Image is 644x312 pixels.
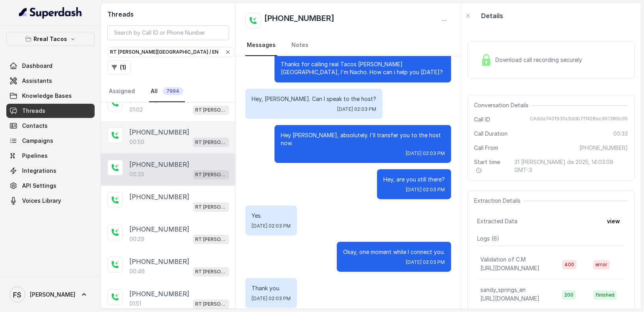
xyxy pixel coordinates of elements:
[107,9,229,19] h2: Threads
[480,256,526,263] p: Validation of C.M
[129,127,189,137] p: [PHONE_NUMBER]
[245,35,451,56] nav: Tabs
[290,35,310,56] a: Notes
[129,300,141,308] p: 01:51
[252,212,291,220] p: Yes.
[22,197,61,205] span: Voices Library
[195,171,227,179] p: RT [PERSON_NAME][GEOGRAPHIC_DATA] / EN
[6,32,95,46] button: Rreal Tacos
[530,116,628,123] span: CAdda740f93fa3ddb7ff428ac361389c95
[107,47,234,57] button: RT [PERSON_NAME][GEOGRAPHIC_DATA] / EN
[593,290,617,300] span: finished
[6,74,95,88] a: Assistants
[30,291,75,299] span: [PERSON_NAME]
[406,259,445,265] span: [DATE] 02:03 PM
[22,92,72,100] span: Knowledge Bases
[245,35,277,56] a: Messages
[195,203,227,211] p: RT [PERSON_NAME][GEOGRAPHIC_DATA] / EN
[129,170,144,178] p: 00:33
[562,290,576,300] span: 200
[477,235,625,243] p: Logs ( 6 )
[22,137,53,145] span: Campaigns
[149,81,185,102] a: All7994
[19,6,82,19] img: light.svg
[480,286,526,294] p: sandy_springs_en
[474,144,498,152] span: Call From
[6,89,95,103] a: Knowledge Bases
[22,122,48,130] span: Contacts
[22,167,56,175] span: Integrations
[579,144,628,152] span: [PHONE_NUMBER]
[406,187,445,193] span: [DATE] 02:03 PM
[129,289,189,299] p: [PHONE_NUMBER]
[474,158,508,174] span: Start time
[129,267,145,275] p: 00:46
[13,291,22,299] text: FS
[6,119,95,133] a: Contacts
[602,214,625,228] button: view
[474,116,490,123] span: Call ID
[129,235,144,243] p: 00:29
[129,257,189,266] p: [PHONE_NUMBER]
[252,223,291,229] span: [DATE] 02:03 PM
[129,192,189,202] p: [PHONE_NUMBER]
[110,48,231,56] div: RT [PERSON_NAME][GEOGRAPHIC_DATA] / EN
[383,176,445,183] p: Hey, are you still there?
[6,104,95,118] a: Threads
[129,160,189,169] p: [PHONE_NUMBER]
[195,300,227,308] p: RT [PERSON_NAME][GEOGRAPHIC_DATA] / EN
[162,87,183,95] span: 7994
[480,295,539,302] span: [URL][DOMAIN_NAME]
[6,59,95,73] a: Dashboard
[195,268,227,276] p: RT [PERSON_NAME][GEOGRAPHIC_DATA] / EN
[34,34,67,44] p: Rreal Tacos
[195,138,227,146] p: RT [PERSON_NAME][GEOGRAPHIC_DATA] / EN
[252,284,291,292] p: Thank you.
[474,101,532,109] span: Conversation Details
[406,150,445,157] span: [DATE] 02:03 PM
[264,13,334,28] h2: [PHONE_NUMBER]
[129,138,144,146] p: 00:50
[195,235,227,243] p: RT [PERSON_NAME][GEOGRAPHIC_DATA] / EN
[495,56,585,64] span: Download call recording securely
[477,217,517,225] span: Extracted Data
[22,152,48,160] span: Pipelines
[22,107,45,115] span: Threads
[6,164,95,178] a: Integrations
[195,106,227,114] p: RT [PERSON_NAME][GEOGRAPHIC_DATA] / EN
[22,77,52,85] span: Assistants
[107,60,131,75] button: (1)
[252,95,376,103] p: Hey, [PERSON_NAME]. Can I speak to the host?
[129,224,189,234] p: [PHONE_NUMBER]
[480,54,492,66] img: Lock Icon
[482,11,504,21] p: Details
[6,284,95,306] a: [PERSON_NAME]
[474,197,524,205] span: Extraction Details
[22,182,56,190] span: API Settings
[107,81,229,102] nav: Tabs
[474,130,508,138] span: Call Duration
[107,81,136,102] a: Assigned
[6,149,95,163] a: Pipelines
[107,25,229,40] input: Search by Call ID or Phone Number
[252,295,291,302] span: [DATE] 02:03 PM
[337,106,376,112] span: [DATE] 02:03 PM
[129,106,143,114] p: 01:02
[281,60,445,76] p: Thanks for calling real Tacos [PERSON_NAME][GEOGRAPHIC_DATA], I'm Nacho. How can i help you [DATE]?
[22,62,52,70] span: Dashboard
[562,260,577,269] span: 400
[6,134,95,148] a: Campaigns
[281,131,445,147] p: Hey [PERSON_NAME], absolutely. I'll transfer you to the host now.
[6,194,95,208] a: Voices Library
[6,179,95,193] a: API Settings
[593,260,610,269] span: error
[514,158,628,174] span: 31 [PERSON_NAME] de 2025, 14:03:09 GMT-3
[343,248,445,256] p: Okay, one moment while I connect you.
[480,265,539,271] span: [URL][DOMAIN_NAME]
[613,130,628,138] span: 00:33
